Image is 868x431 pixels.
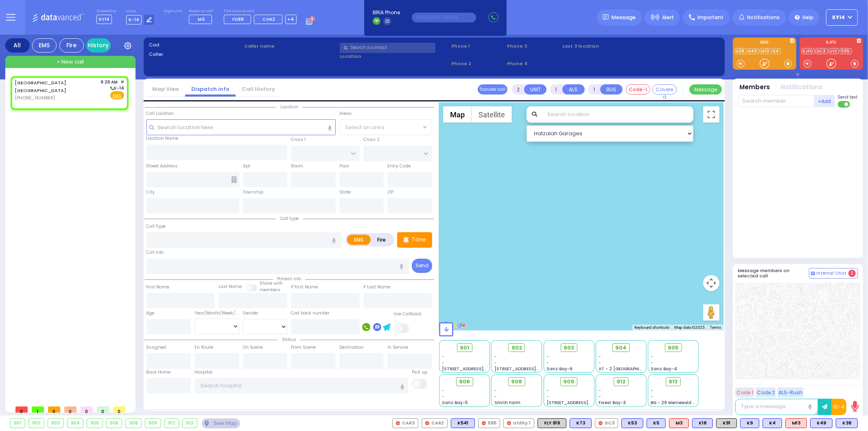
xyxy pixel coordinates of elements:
span: - [651,387,654,394]
span: BG - 29 Merriewold S. [651,400,697,406]
input: Search member [738,95,814,107]
div: DC3 [595,418,618,428]
span: [PHONE_NUMBER] [15,95,55,101]
span: K-14 [109,85,124,91]
div: FLY 919 [538,418,566,428]
span: 1 [32,407,44,413]
span: - [651,354,654,360]
button: Notifications [781,83,823,92]
h5: Message members on selected call [738,268,809,279]
a: Map View [146,85,185,93]
button: Covered [652,84,677,95]
div: ALS [785,418,807,428]
span: Sanz Bay-6 [547,366,573,372]
label: Destination [339,344,364,351]
div: EMS [32,38,57,53]
span: - [494,360,497,366]
label: From Scene [291,344,316,351]
span: Phone 1 [451,43,504,50]
div: 902 [29,419,44,428]
span: Sanz Bay-4 [651,366,678,372]
span: - [651,360,654,366]
span: 0 [64,407,77,413]
img: comment-alt.png [811,272,815,276]
div: See map [202,418,240,429]
span: - [599,360,601,366]
span: Forest Bay-3 [599,400,626,406]
a: 595 [840,48,852,54]
button: Message [689,84,722,95]
img: message.svg [603,14,609,20]
input: Search location [542,106,693,123]
span: 902 [512,344,522,352]
div: K9 [740,418,759,428]
span: - [599,394,601,400]
span: Phone 2 [451,60,504,67]
div: BLS [621,418,643,428]
label: Night unit [164,9,182,14]
span: - [599,387,601,394]
div: 901 [11,419,25,428]
span: 0 [15,407,28,413]
label: On Scene [243,344,263,351]
button: Map camera controls [703,275,719,291]
span: - [494,394,497,400]
a: History [86,38,111,53]
label: Last 3 location [563,43,641,50]
input: Search hospital [195,378,408,394]
div: BLS [836,418,858,428]
span: Message [612,13,636,22]
span: 904 [615,344,627,352]
label: Room [291,163,303,169]
div: ALS [669,418,689,428]
button: BUS [600,84,623,95]
button: Internal Chat 2 [809,268,858,279]
img: red-radio-icon.svg [482,421,486,425]
button: ALS [562,84,585,95]
span: - [547,394,549,400]
span: Location [276,104,302,110]
img: red-radio-icon.svg [396,421,400,425]
div: 903 [48,419,63,428]
span: 0 [81,407,93,413]
div: K38 [836,418,858,428]
u: EMS [113,93,122,99]
label: Turn off text [838,100,851,108]
div: BLS [647,418,666,428]
label: Call back number [291,310,330,317]
label: Hospital [195,369,212,376]
label: Dispatcher [96,9,117,14]
div: K91 [716,418,737,428]
span: - [651,394,654,400]
div: BLS [810,418,833,428]
label: Street Address [146,163,178,169]
span: Important [697,14,724,21]
span: AT - 2 [GEOGRAPHIC_DATA] [599,366,659,372]
span: members [260,287,280,293]
div: BLS [692,418,713,428]
div: Fire [59,38,84,53]
div: Year/Month/Week/Day [195,310,239,317]
span: ✕ [120,79,124,86]
label: Lines [126,9,155,14]
span: 2 [848,270,856,277]
button: ALS-Rush [777,387,804,398]
span: KY14 [96,15,112,24]
label: Age [146,310,155,317]
button: Code 2 [756,387,776,398]
span: Alert [662,14,674,21]
div: CAR3 [392,418,418,428]
div: BLS [763,418,782,428]
a: KJFD [802,48,815,54]
label: Areas [339,110,352,117]
span: 906 [459,378,470,386]
label: First Name [146,284,170,290]
div: BLS [740,418,759,428]
button: +Add [814,95,835,107]
div: 595 [478,418,500,428]
div: 906 [107,419,122,428]
button: Transfer call [478,84,507,95]
label: ZIP [387,189,394,196]
span: - [599,354,601,360]
button: Show street map [443,106,472,123]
